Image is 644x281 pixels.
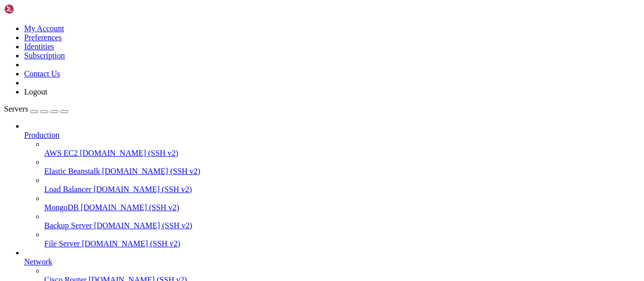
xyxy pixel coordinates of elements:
[24,33,62,42] a: Preferences
[24,87,47,96] a: Logout
[44,221,640,230] a: Backup Server [DOMAIN_NAME] (SSH v2)
[44,230,640,248] li: File Server [DOMAIN_NAME] (SSH v2)
[44,149,640,158] a: AWS EC2 [DOMAIN_NAME] (SSH v2)
[24,51,65,60] a: Subscription
[80,203,179,212] span: [DOMAIN_NAME] (SSH v2)
[94,185,192,194] span: [DOMAIN_NAME] (SSH v2)
[44,140,640,158] li: AWS EC2 [DOMAIN_NAME] (SSH v2)
[4,105,28,113] span: Servers
[24,24,64,33] a: My Account
[24,122,640,248] li: Production
[44,203,78,212] span: MongoDB
[24,131,640,140] a: Production
[4,4,62,14] img: Shellngn
[102,167,201,175] span: [DOMAIN_NAME] (SSH v2)
[44,149,78,157] span: AWS EC2
[80,149,179,157] span: [DOMAIN_NAME] (SSH v2)
[44,185,92,194] span: Load Balancer
[44,212,640,230] li: Backup Server [DOMAIN_NAME] (SSH v2)
[24,257,52,266] span: Network
[44,167,640,176] a: Elastic Beanstalk [DOMAIN_NAME] (SSH v2)
[4,105,68,113] a: Servers
[44,167,100,175] span: Elastic Beanstalk
[44,194,640,212] li: MongoDB [DOMAIN_NAME] (SSH v2)
[44,185,640,194] a: Load Balancer [DOMAIN_NAME] (SSH v2)
[44,176,640,194] li: Load Balancer [DOMAIN_NAME] (SSH v2)
[24,69,60,78] a: Contact Us
[82,239,181,248] span: [DOMAIN_NAME] (SSH v2)
[44,239,640,248] a: File Server [DOMAIN_NAME] (SSH v2)
[24,131,59,139] span: Production
[44,158,640,176] li: Elastic Beanstalk [DOMAIN_NAME] (SSH v2)
[44,221,92,230] span: Backup Server
[44,239,80,248] span: File Server
[44,203,640,212] a: MongoDB [DOMAIN_NAME] (SSH v2)
[24,42,54,51] a: Identities
[94,221,193,230] span: [DOMAIN_NAME] (SSH v2)
[24,257,640,266] a: Network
